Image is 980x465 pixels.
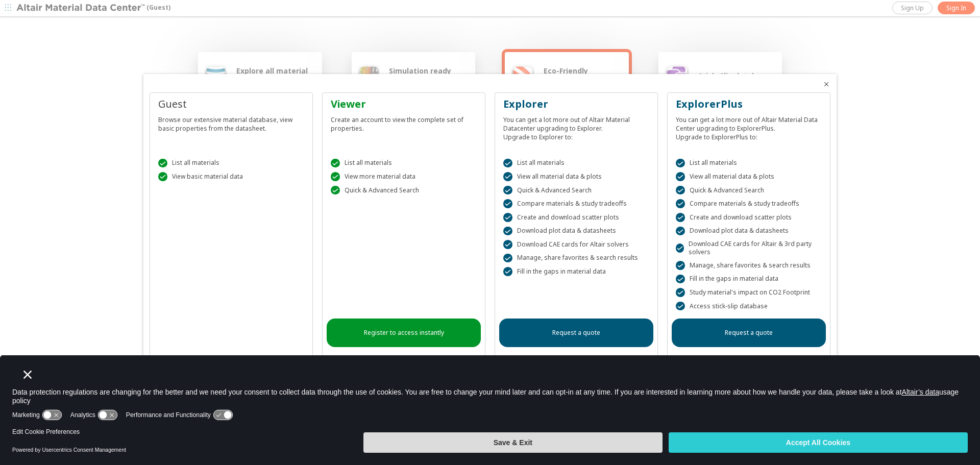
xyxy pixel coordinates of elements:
a: Request a quote [499,319,653,347]
div: Quick & Advanced Search [331,186,477,195]
div: Guest [158,97,304,111]
div: Viewer [331,97,477,111]
div:  [331,159,340,168]
div: View all material data & plots [503,172,649,181]
div:  [503,159,512,168]
div:  [676,159,685,168]
div: Manage, share favorites & search results [503,254,649,263]
div: Manage, share favorites & search results [676,261,822,270]
div: Download plot data & datasheets [503,227,649,236]
div:  [503,213,512,222]
div: List all materials [331,159,477,168]
div:  [676,227,685,236]
div: You can get a lot more out of Altair Material Data Center upgrading to ExplorerPlus. Upgrade to E... [676,111,822,141]
div: Create an account to view the complete set of properties. [331,111,477,133]
div: List all materials [158,159,304,168]
a: Register to access instantly [327,319,481,347]
div:  [503,199,512,208]
div:  [503,186,512,195]
div:  [676,213,685,222]
div: Create and download scatter plots [676,213,822,222]
div: ExplorerPlus [676,97,822,111]
div:  [503,172,512,181]
div: List all materials [676,159,822,168]
div: Compare materials & study tradeoffs [503,199,649,208]
div:  [503,267,512,276]
div: Quick & Advanced Search [503,186,649,195]
div:  [503,240,512,249]
div: Download CAE cards for Altair & 3rd party solvers [676,240,822,256]
div: Fill in the gaps in material data [676,275,822,284]
div:  [676,302,685,311]
div: Compare materials & study tradeoffs [676,199,822,208]
div: View more material data [331,172,477,181]
a: Request a quote [672,319,826,347]
div:  [158,172,167,181]
div: Quick & Advanced Search [676,186,822,195]
div: Download CAE cards for Altair solvers [503,240,649,249]
div: Download plot data & datasheets [676,227,822,236]
div:  [676,172,685,181]
div:  [503,254,512,263]
div:  [676,243,684,253]
button: Close [822,80,830,88]
div: Fill in the gaps in material data [503,267,649,276]
div:  [158,159,167,168]
div:  [676,261,685,270]
div: You can get a lot more out of Altair Material Datacenter upgrading to Explorer. Upgrade to Explor... [503,111,649,141]
div:  [676,275,685,284]
div:  [503,227,512,236]
div:  [331,186,340,195]
div: View basic material data [158,172,304,181]
div:  [676,199,685,208]
div: List all materials [503,159,649,168]
div: View all material data & plots [676,172,822,181]
div:  [676,186,685,195]
div: Study material's impact on CO2 Footprint [676,288,822,297]
div: Create and download scatter plots [503,213,649,222]
div:  [676,288,685,297]
div: Browse our extensive material database, view basic properties from the datasheet. [158,111,304,133]
div: Explorer [503,97,649,111]
div:  [331,172,340,181]
div: Access stick-slip database [676,302,822,311]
